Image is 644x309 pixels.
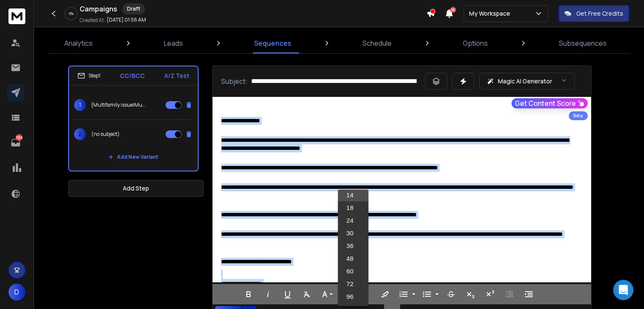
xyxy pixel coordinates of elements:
li: Step1CC/BCCA/Z Test1{Multifamily issue|Multifamily investments challenge|Multifamily investments ... [68,66,199,171]
a: 7263 [7,134,24,151]
div: Draft [122,3,145,14]
a: 72 [338,278,368,290]
button: Get Content Score [511,98,588,108]
button: Increase Indent (Ctrl+]) [521,286,537,303]
a: 24 [338,214,368,227]
p: A/Z Test [164,72,189,80]
button: Italic (Ctrl+I) [260,286,276,303]
p: Leads [164,38,183,48]
p: [DATE] 01:56 AM [107,17,146,23]
button: Add Step [68,180,204,197]
span: 50 [450,7,456,13]
a: 18 [338,201,368,214]
a: 36 [338,240,368,252]
p: My Workspace [469,9,514,18]
button: Add New Variant [102,149,165,166]
button: Superscript [482,286,498,303]
a: 14 [338,189,368,201]
button: Underline (Ctrl+U) [279,286,296,303]
span: 1 [74,99,86,111]
a: Leads [159,33,188,53]
div: Step 1 [77,72,100,80]
p: Created At: [80,17,105,24]
p: Options [463,38,488,48]
a: Subsequences [554,33,612,53]
div: Beta [569,111,588,120]
button: D [8,284,25,301]
p: 7263 [16,134,22,141]
p: {Multifamily issue|Multifamily investments challenge|Multifamily investments issue} [91,102,145,108]
p: Subject: [221,76,248,86]
a: 30 [338,227,368,240]
a: Analytics [59,33,98,53]
h1: Campaigns [80,4,117,14]
button: Decrease Indent (Ctrl+[) [501,286,517,303]
a: Options [458,33,493,53]
p: Magic AI Generator [498,77,552,86]
a: 48 [338,252,368,265]
a: 96 [338,290,368,303]
span: 2 [74,128,86,140]
button: Bold (Ctrl+B) [240,286,257,303]
a: 60 [338,265,368,278]
button: Subscript [462,286,478,303]
p: Subsequences [559,38,607,48]
p: Analytics [64,38,93,48]
p: 0 % [69,11,74,16]
p: Sequences [254,38,291,48]
p: CC/BCC [120,72,145,80]
button: Get Free Credits [558,5,629,22]
div: Open Intercom Messenger [613,280,633,300]
button: Strikethrough (Ctrl+S) [443,286,459,303]
p: (no subject) [91,131,120,138]
button: Magic AI Generator [479,73,575,90]
a: Schedule [357,33,397,53]
a: Sequences [249,33,296,53]
p: Get Free Credits [576,9,623,18]
p: Schedule [362,38,392,48]
button: Unordered List [434,286,440,303]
